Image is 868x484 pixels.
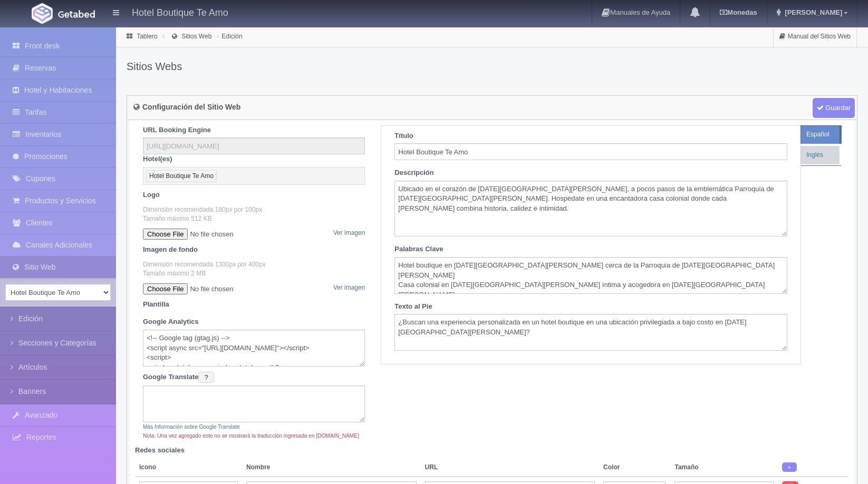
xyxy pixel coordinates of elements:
label: Imagen de fondo [143,245,198,255]
th: Nombre [242,458,421,477]
label: Logo [143,190,160,200]
h4: Configuración del Sitio Web [133,103,240,111]
a: Sitios Web [181,33,211,40]
b: Monedas [720,8,757,16]
textarea: Ubicado en el corazón de [DATE][GEOGRAPHIC_DATA][PERSON_NAME], a pocos pasos de la emblemática Pa... [394,181,787,237]
label: Título [394,131,413,141]
h3: Sitios Webs [127,61,182,72]
label: Plantilla [143,300,169,310]
img: Getabed [32,3,53,24]
label: Texto al Pie [394,302,432,312]
label: Redes sociales [135,446,185,456]
th: URL [421,458,600,477]
p: Dimensión recomendada 1300px por 400px Tamaño máximo 2 MB [143,260,365,278]
textarea: Hotel boutique en [DATE][GEOGRAPHIC_DATA][PERSON_NAME] cerca de la Parroquia de [DATE][GEOGRAPHIC... [394,257,787,294]
img: Getabed [58,10,95,18]
th: Tamaño [670,458,777,477]
textarea: ¿Buscan una experiencia personalizada en un hotel boutique en una ubicación privilegiada a bajo c... [394,314,787,351]
a: Tablero [137,33,157,40]
a: Español [801,125,840,144]
small: Nota: Una vez agregado este no se mostrará la traducción ingresada en [DOMAIN_NAME] [143,433,359,439]
h4: Hotel Boutique Te Amo [132,5,228,18]
textarea: <!-- Google tag (gtag.js) --> <script async src="[URL][DOMAIN_NAME]"></script> <script> window.da... [143,330,365,367]
th: Icono [135,458,242,477]
label: Google Translate [143,372,214,383]
th: Color [599,458,670,477]
a: Inglés [801,146,840,164]
button: Google Translate [198,372,214,383]
label: Google Analytics [143,317,199,327]
label: Palabras Clave [394,244,443,254]
a: Manual del Sitios Web [774,26,856,47]
a: + [782,462,797,472]
div: Hotel Boutique Te Amo [149,172,214,180]
a: Ver imagen [333,229,365,238]
li: Edición [214,31,245,41]
small: Más Información sobre Google Translate [143,424,240,430]
span: Guardar [813,98,855,118]
a: Ver imagen [333,283,365,292]
a: Más Información sobre Google Translate [143,423,240,430]
label: Hotel(es) [143,154,172,164]
label: URL Booking Engine [143,125,211,135]
span: [PERSON_NAME] [782,8,842,16]
p: Dimensión recomendada 180px por 100px Tamaño máximo 512 KB [143,205,365,223]
label: Descripción [394,168,433,178]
